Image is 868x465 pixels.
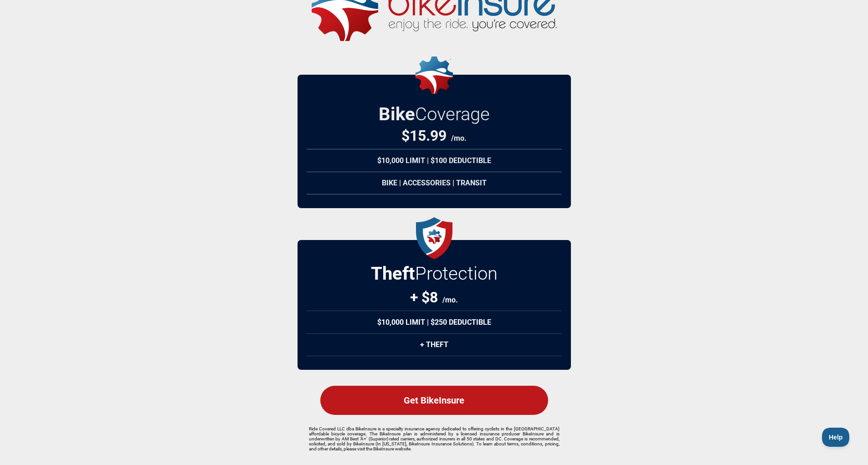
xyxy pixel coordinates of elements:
iframe: Toggle Customer Support [822,428,850,447]
div: + Theft [307,333,562,356]
div: + $8 [410,289,458,306]
span: /mo. [442,296,458,304]
h2: Protection [371,263,498,284]
span: /mo. [451,134,467,143]
strong: Theft [371,263,415,284]
div: $10,000 Limit | $250 Deductible [307,311,562,334]
p: Ride Covered LLC dba BikeInsure is a specialty insurance agency dedicated to offering cyclists in... [309,426,560,451]
div: $10,000 Limit | $100 Deductible [307,149,562,172]
span: Coverage [415,103,490,125]
div: Bike | Accessories | Transit [307,172,562,194]
div: $ 15.99 [401,127,467,144]
div: Get BikeInsure [320,386,548,415]
h2: Bike [379,103,490,125]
